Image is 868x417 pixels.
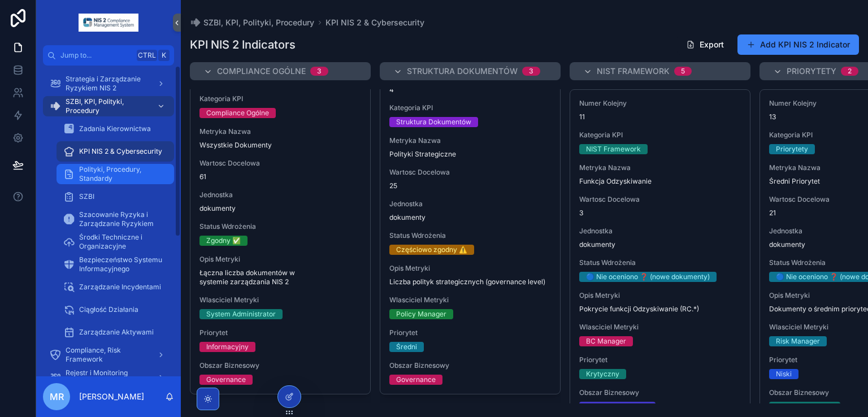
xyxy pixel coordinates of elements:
[776,402,834,412] div: Risk Management
[43,73,174,94] a: Strategia i Zarządzanie Ryzykiem NIS 2
[389,168,551,177] span: Wartosc Docelowa
[389,150,551,159] span: Polityki Strategiczne
[776,144,808,154] div: Priorytety
[57,322,174,342] a: Zarządzanie Aktywami
[79,283,161,292] span: Zarządzanie Incydentami
[66,97,148,115] span: SZBI, KPI, Polityki, Procedury
[586,336,626,346] div: BC Manager
[43,45,174,66] button: Jump to...CtrlK
[579,355,741,364] span: Priorytet
[50,390,64,403] span: MR
[190,17,314,28] a: SZBI, KPI, Polityki, Procedury
[57,119,174,139] a: Zadania Kierownictwa
[579,240,741,249] span: dokumenty
[199,255,361,264] span: Opis Metryki
[529,67,533,76] div: 3
[579,305,741,314] span: Pokrycie funkcji Odzyskiwanie (RC.*)
[579,99,741,108] span: Numer Kolejny
[57,186,174,207] a: SZBI
[325,17,424,28] span: KPI NIS 2 & Cybersecurity
[586,369,619,379] div: Krytyczny
[199,328,361,337] span: Priorytet
[787,66,836,77] span: Priorytety
[43,96,174,116] a: SZBI, KPI, Polityki, Procedury
[57,299,174,320] a: Ciągłość Działania
[579,388,741,397] span: Obszar Biznesowy
[199,172,361,181] span: 61
[57,254,174,275] a: Bezpieczeństwo Systemu Informacyjnego
[586,144,641,154] div: NIST Framework
[199,361,361,370] span: Obszar Biznesowy
[396,117,471,127] div: Struktura Dokumentów
[79,233,163,251] span: Środki Techniczne i Organizacyjne
[79,124,151,133] span: Zadania Kierownictwa
[79,328,154,337] span: Zarządzanie Aktywami
[776,336,820,346] div: Risk Manager
[57,232,174,252] a: Środki Techniczne i Organizacyjne
[206,108,269,118] div: Compliance Ogólne
[199,159,361,168] span: Wartosc Docelowa
[396,342,417,352] div: Średni
[407,66,518,77] span: Struktura Dokumentów
[586,272,710,282] div: 🔵 Nie oceniono ❓ (nowe dokumenty)
[389,277,551,286] span: Liczba polityk strategicznych (governance level)
[57,209,174,229] a: Szacowanie Ryzyka i Zarządzanie Ryzykiem
[60,51,132,60] span: Jump to...
[199,296,361,305] span: Wlasciciel Metryki
[57,141,174,162] a: KPI NIS 2 & Cybersecurity
[389,181,551,190] span: 25
[79,255,163,273] span: Bezpieczeństwo Systemu Informacyjnego
[579,131,741,140] span: Kategoria KPI
[681,67,685,76] div: 5
[579,163,741,172] span: Metryka Nazwa
[36,66,181,376] div: scrollable content
[137,50,157,61] span: Ctrl
[579,208,741,218] span: 3
[79,14,138,32] img: App logo
[579,177,741,186] span: Funkcja Odzyskiwanie
[396,245,467,255] div: Częściowo zgodny ⚠️
[66,368,148,386] span: Rejestr i Monitoring Ryzyka NIS 2
[57,164,174,184] a: Polityki, Procedury, Standardy
[203,17,314,28] span: SZBI, KPI, Polityki, Procedury
[579,195,741,204] span: Wartosc Docelowa
[199,127,361,136] span: Metryka Nazwa
[79,210,163,228] span: Szacowanie Ryzyka i Zarządzanie Ryzykiem
[206,375,246,385] div: Governance
[389,136,551,145] span: Metryka Nazwa
[199,222,361,231] span: Status Wdrożenia
[217,66,306,77] span: Compliance Ogólne
[66,346,148,364] span: Compliance, Risk Framework
[199,94,361,103] span: Kategoria KPI
[57,277,174,297] a: Zarządzanie Incydentami
[79,305,138,314] span: Ciągłość Działania
[206,342,249,352] div: Informacyjny
[79,165,163,183] span: Polityki, Procedury, Standardy
[190,37,296,53] h1: KPI NIS 2 Indicators
[66,75,148,93] span: Strategia i Zarządzanie Ryzykiem NIS 2
[79,192,94,201] span: SZBI
[776,369,792,379] div: Niski
[199,204,361,213] span: dokumenty
[206,309,276,319] div: System Administrator
[43,345,174,365] a: Compliance, Risk Framework
[579,227,741,236] span: Jednostka
[159,51,168,60] span: K
[199,190,361,199] span: Jednostka
[396,309,446,319] div: Policy Manager
[389,328,551,337] span: Priorytet
[380,62,561,394] a: Numer Kolejny4Kategoria KPIStruktura DokumentówMetryka NazwaPolityki StrategiczneWartosc Docelowa...
[389,361,551,370] span: Obszar Biznesowy
[737,34,859,55] button: Add KPI NIS 2 Indicator
[206,236,241,246] div: Zgodny ✅
[389,103,551,112] span: Kategoria KPI
[396,375,436,385] div: Governance
[389,264,551,273] span: Opis Metryki
[579,258,741,267] span: Status Wdrożenia
[597,66,670,77] span: NIST Framework
[389,199,551,208] span: Jednostka
[586,402,649,412] div: Business Continuity
[677,34,733,55] button: Export
[43,367,174,388] a: Rejestr i Monitoring Ryzyka NIS 2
